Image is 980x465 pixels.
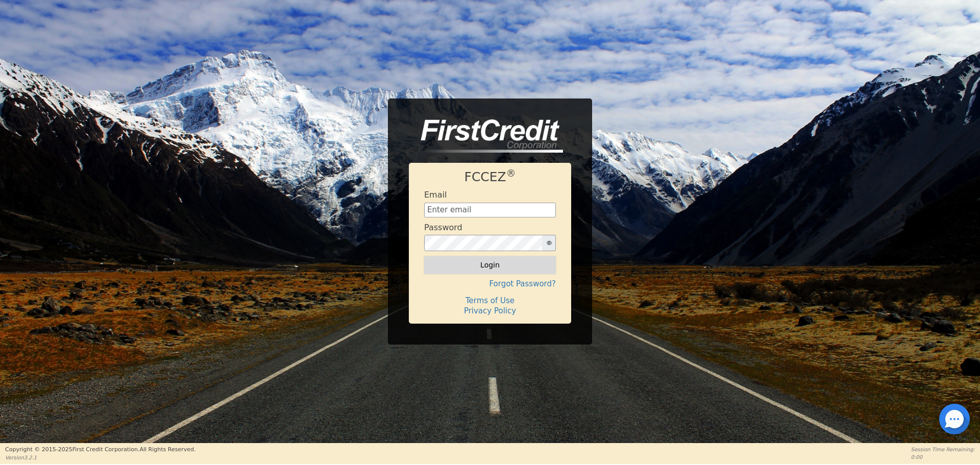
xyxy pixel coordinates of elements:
[424,235,543,251] input: password
[409,119,563,153] img: logo-CMu_cnol.png
[424,203,556,218] input: Enter email
[424,306,556,315] h4: Privacy Policy
[506,168,516,179] sup: ®
[139,446,195,453] span: All Rights Reserved.
[5,446,195,454] p: Copyright © 2015- 2025 First Credit Corporation.
[424,296,556,305] h4: Terms of Use
[911,453,975,461] p: 0:00
[424,223,462,232] h4: Password
[911,446,975,453] p: Session Time Remaining:
[424,190,447,200] h4: Email
[5,454,195,461] p: Version 3.2.1
[424,256,556,274] button: Login
[424,169,556,185] h1: FCCEZ
[424,279,556,288] h4: Forgot Password?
